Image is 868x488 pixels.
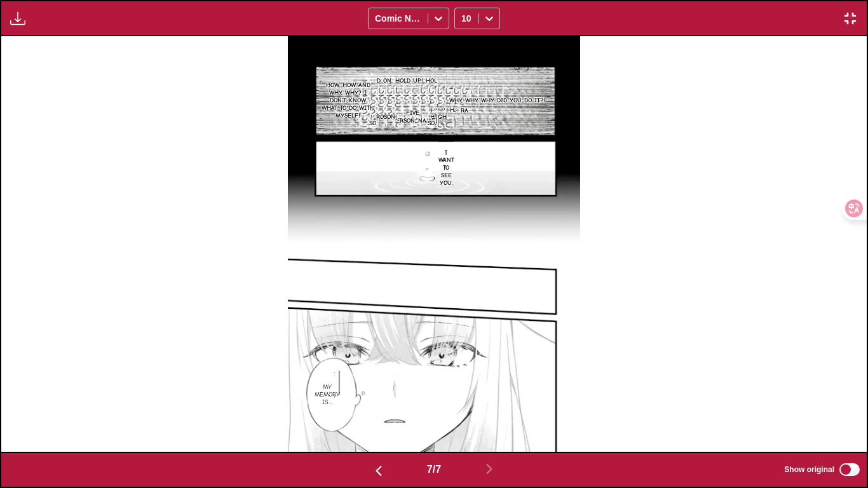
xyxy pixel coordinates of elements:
[288,36,580,451] img: Manga Panel
[425,117,437,130] p: So
[447,94,548,107] p: Why, why...why did you do it?!
[374,111,398,123] p: Roson
[312,381,342,409] p: My memory is...
[784,465,834,474] span: Show original
[482,461,497,477] img: Next page
[388,107,440,127] p: Five, [PERSON_NAME]
[436,146,457,189] p: I want to see you.
[839,463,860,476] input: Show original
[356,74,494,87] p: H-Hold on, hold up! Hold it right there
[319,79,377,122] p: How, how and why. Why? I don't know what to do with myself!
[431,111,449,123] p: Ugh
[427,464,441,475] span: 7 / 7
[367,117,379,130] p: So
[10,11,25,26] img: Download translated images
[458,104,471,117] p: Ra
[371,463,386,478] img: Previous page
